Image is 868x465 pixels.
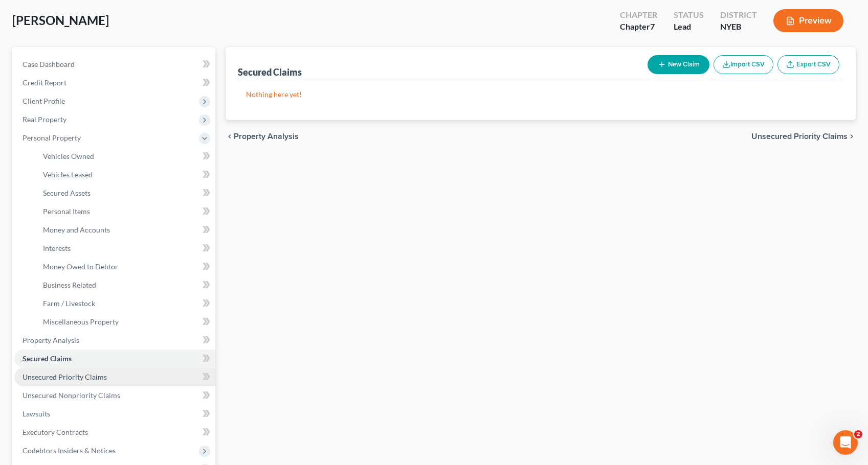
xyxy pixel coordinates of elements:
[23,133,81,142] span: Personal Property
[14,423,215,441] a: Executory Contracts
[43,262,118,271] span: Money Owed to Debtor
[43,207,90,216] span: Personal Items
[35,184,215,202] a: Secured Assets
[14,55,215,74] a: Case Dashboard
[751,132,848,141] span: Unsecured Priority Claims
[35,276,215,294] a: Business Related
[23,115,66,124] span: Real Property
[854,430,862,438] span: 2
[720,9,757,21] div: District
[12,13,109,28] span: [PERSON_NAME]
[43,244,71,252] span: Interests
[620,9,657,21] div: Chapter
[14,74,215,92] a: Credit Report
[23,97,65,105] span: Client Profile
[848,132,856,141] i: chevron_right
[650,21,655,31] span: 7
[773,9,843,32] button: Preview
[23,354,72,363] span: Secured Claims
[23,78,66,87] span: Credit Report
[23,336,79,344] span: Property Analysis
[43,281,96,289] span: Business Related
[35,294,215,313] a: Farm / Livestock
[43,317,119,326] span: Miscellaneous Property
[234,132,299,141] span: Property Analysis
[35,202,215,221] a: Personal Items
[14,386,215,405] a: Unsecured Nonpriority Claims
[648,55,709,74] button: New Claim
[674,9,704,21] div: Status
[35,313,215,331] a: Miscellaneous Property
[14,368,215,386] a: Unsecured Priority Claims
[23,446,116,455] span: Codebtors Insiders & Notices
[14,350,215,368] a: Secured Claims
[226,132,299,141] button: chevron_left Property Analysis
[226,132,234,141] i: chevron_left
[777,55,839,74] a: Export CSV
[246,89,835,100] p: Nothing here yet!
[14,405,215,423] a: Lawsuits
[23,373,107,381] span: Unsecured Priority Claims
[23,428,88,436] span: Executory Contracts
[35,221,215,239] a: Money and Accounts
[35,166,215,184] a: Vehicles Leased
[620,21,657,33] div: Chapter
[23,409,50,418] span: Lawsuits
[35,258,215,276] a: Money Owed to Debtor
[23,60,75,68] span: Case Dashboard
[35,239,215,258] a: Interests
[674,21,704,33] div: Lead
[43,189,91,197] span: Secured Assets
[43,225,110,234] span: Money and Accounts
[714,55,773,74] button: Import CSV
[14,331,215,350] a: Property Analysis
[35,147,215,166] a: Vehicles Owned
[43,299,95,308] span: Farm / Livestock
[43,152,94,160] span: Vehicles Owned
[720,21,757,33] div: NYEB
[43,170,93,179] span: Vehicles Leased
[23,391,120,400] span: Unsecured Nonpriority Claims
[751,132,856,141] button: Unsecured Priority Claims chevron_right
[238,66,302,78] div: Secured Claims
[833,430,858,455] iframe: Intercom live chat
